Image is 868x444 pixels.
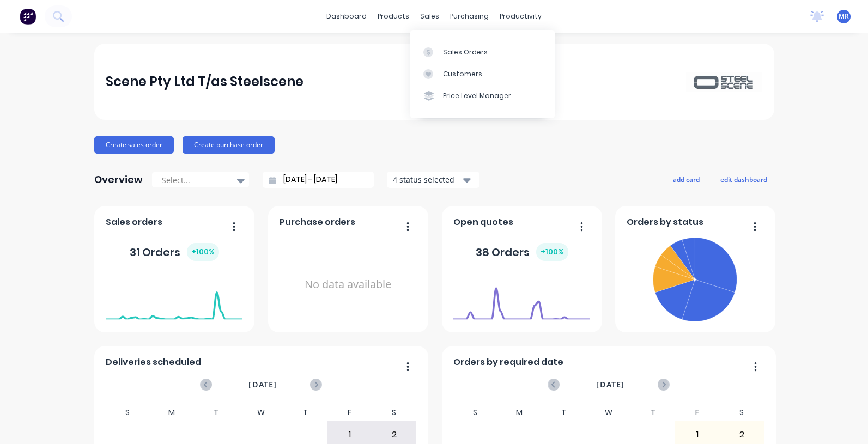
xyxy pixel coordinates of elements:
[239,405,283,421] div: W
[719,405,764,421] div: S
[630,405,675,421] div: T
[20,8,36,25] img: Factory
[453,405,497,421] div: S
[453,216,513,229] span: Open quotes
[410,63,555,85] a: Customers
[106,216,162,229] span: Sales orders
[443,91,511,101] div: Price Level Manager
[280,216,355,229] span: Purchase orders
[280,233,416,336] div: No data available
[445,8,494,25] div: purchasing
[105,405,150,421] div: S
[410,41,555,63] a: Sales Orders
[106,71,304,93] div: Scene Pty Ltd T/as Steelscene
[183,136,275,154] button: Create purchase order
[248,379,277,391] span: [DATE]
[542,405,586,421] div: T
[321,8,372,25] a: dashboard
[130,243,219,261] div: 31 Orders
[586,405,631,421] div: W
[94,136,174,154] button: Create sales order
[839,11,849,21] span: MR
[536,243,568,261] div: + 100 %
[387,172,479,188] button: 4 status selected
[494,8,547,25] div: productivity
[187,243,219,261] div: + 100 %
[94,169,143,191] div: Overview
[372,8,415,25] div: products
[627,216,703,229] span: Orders by status
[443,69,482,79] div: Customers
[666,172,707,186] button: add card
[443,47,488,57] div: Sales Orders
[713,172,774,186] button: edit dashboard
[410,85,555,107] a: Price Level Manager
[372,405,416,421] div: S
[497,405,542,421] div: M
[194,405,239,421] div: T
[283,405,327,421] div: T
[596,379,624,391] span: [DATE]
[150,405,195,421] div: M
[686,72,762,91] img: Scene Pty Ltd T/as Steelscene
[393,174,462,185] div: 4 status selected
[327,405,372,421] div: F
[675,405,720,421] div: F
[415,8,445,25] div: sales
[476,243,568,261] div: 38 Orders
